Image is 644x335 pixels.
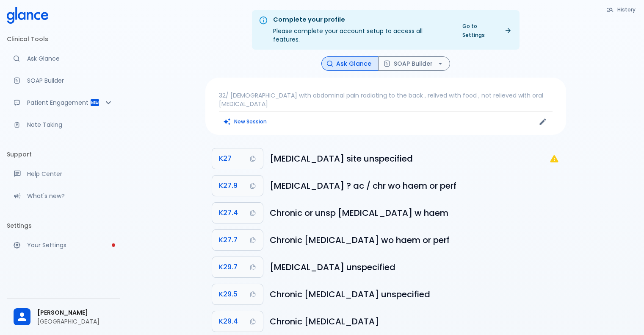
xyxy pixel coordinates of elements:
[7,215,120,236] li: Settings
[457,20,516,41] a: Go to Settings
[7,49,120,68] a: Moramiz: Find ICD10AM codes instantly
[378,56,450,71] button: SOAP Builder
[270,288,559,301] h6: Chronic gastritis, unspecified
[270,152,549,165] h6: Peptic ulcer, site unspecified
[27,54,113,63] p: Ask Glance
[549,154,559,164] svg: K27: Not a billable code
[219,234,238,246] span: K27.7
[536,115,549,128] button: Edit
[219,180,238,192] span: K27.9
[273,13,451,47] div: Please complete your account setup to access all features.
[7,93,120,112] div: Patient Reports & Referrals
[219,115,272,128] button: Clears all inputs and results.
[219,261,238,273] span: K29.7
[219,207,238,219] span: K27.4
[37,308,113,317] span: [PERSON_NAME]
[7,29,120,49] li: Clinical Tools
[37,317,113,326] p: [GEOGRAPHIC_DATA]
[7,187,120,205] div: Recent updates and feature releases
[212,176,263,196] button: Copy Code K27.9 to clipboard
[270,206,559,220] h6: Peptic ulcer, chronic or unspecified with haemorrhage
[270,233,559,247] h6: Peptic ulcer, chronic without haemorrhage or perforation
[212,257,263,277] button: Copy Code K29.7 to clipboard
[7,71,120,90] a: Docugen: Compose a clinical documentation in seconds
[212,203,263,223] button: Copy Code K27.4 to clipboard
[219,288,238,300] span: K29.5
[212,284,263,304] button: Copy Code K29.5 to clipboard
[27,192,113,200] p: What's new?
[7,302,120,332] div: [PERSON_NAME][GEOGRAPHIC_DATA]
[212,311,263,332] button: Copy Code K29.4 to clipboard
[219,91,553,108] p: 32/ [DEMOGRAPHIC_DATA] with abdominal pain radiating to the back , relived with food , not reliev...
[27,120,113,129] p: Note Taking
[219,153,232,165] span: K27
[270,179,559,193] h6: Peptic ulcer, unspecified as acute or chronic, without haemorrhage or perforation
[27,241,113,249] p: Your Settings
[273,15,451,25] div: Complete your profile
[7,236,120,254] a: Please complete account setup
[321,56,379,71] button: Ask Glance
[7,144,120,165] li: Support
[7,115,120,134] a: Advanced note-taking
[270,315,559,328] h6: Chronic atrophic gastritis
[27,76,113,85] p: SOAP Builder
[7,165,120,183] a: Get help from our support team
[27,98,90,107] p: Patient Engagement
[27,170,113,178] p: Help Center
[270,260,559,274] h6: Gastritis, unspecified
[219,315,238,327] span: K29.4
[212,230,263,250] button: Copy Code K27.7 to clipboard
[212,148,263,169] button: Copy Code K27 to clipboard
[602,3,641,16] button: History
